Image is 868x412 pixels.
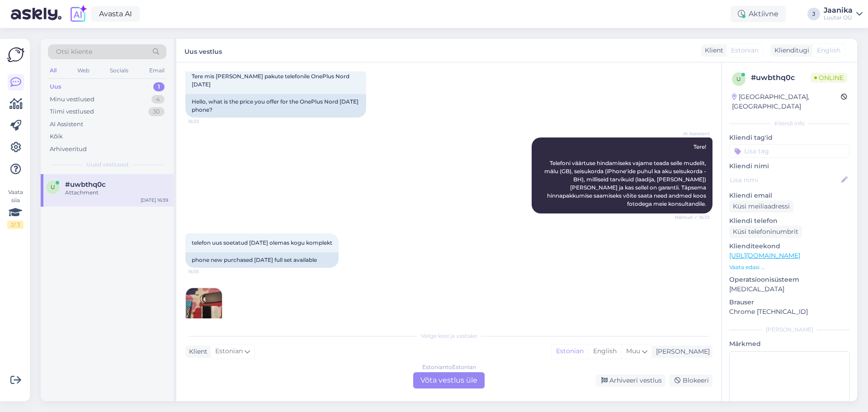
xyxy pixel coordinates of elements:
span: Uued vestlused [86,161,128,169]
div: Estonian [552,345,588,358]
div: # uwbthq0c [751,72,811,83]
span: #uwbthq0c [65,180,106,189]
span: Estonian [731,46,759,55]
label: Uus vestlus [184,44,222,57]
div: [PERSON_NAME] [729,326,850,334]
span: Nähtud ✓ 16:33 [675,214,710,221]
div: Küsi meiliaadressi [729,200,793,213]
p: Klienditeekond [729,242,850,251]
div: Arhiveeritud [50,145,87,154]
span: telefon uus soetatud [DATE] olemas kogu komplekt [192,239,332,246]
div: 2 / 3 [7,221,24,229]
div: Aktiivne [731,6,786,22]
div: Võta vestlus üle [413,372,485,388]
input: Lisa tag [729,144,850,158]
div: Luutar OÜ [824,14,853,21]
span: Otsi kliente [56,47,92,57]
div: AI Assistent [50,120,83,129]
p: Brauser [729,298,850,307]
div: 1 [153,82,165,91]
div: Kliendi info [729,119,850,128]
span: Tere mis [PERSON_NAME] pakute telefonile OnePlus Nord [DATE] [192,73,351,88]
div: Valige keel ja vastake [185,332,712,340]
div: J [807,8,820,20]
p: Kliendi telefon [729,216,850,226]
img: explore-ai [69,5,88,24]
div: Tiimi vestlused [50,107,94,116]
div: phone new purchased [DATE] full set available [185,252,339,268]
p: Operatsioonisüsteem [729,275,850,284]
p: Kliendi nimi [729,161,850,171]
div: Uus [50,82,61,91]
div: English [588,345,621,358]
span: Estonian [215,346,243,356]
p: Chrome [TECHNICAL_ID] [729,307,850,317]
span: Muu [626,347,640,355]
p: Kliendi email [729,191,850,200]
span: 16:35 [188,268,222,275]
div: [DATE] 16:39 [141,197,168,204]
div: All [48,65,58,76]
div: Web [75,65,91,76]
div: Arhiveeri vestlus [596,374,665,387]
div: Jaanika [824,7,853,14]
div: Küsi telefoninumbrit [729,226,802,238]
p: Vaata edasi ... [729,263,850,271]
div: Klienditugi [771,46,809,55]
div: Blokeeri [669,374,712,387]
a: JaanikaLuutar OÜ [824,7,863,21]
img: Attachment [186,288,222,324]
img: Askly Logo [7,46,24,63]
a: [URL][DOMAIN_NAME] [729,251,800,260]
div: Socials [108,65,130,76]
div: Klient [185,347,208,356]
div: Hello, what is the price you offer for the OnePlus Nord [DATE] phone? [185,94,366,118]
div: [PERSON_NAME] [652,347,710,356]
p: Kliendi tag'id [729,133,850,142]
a: Avasta AI [91,6,140,22]
div: Minu vestlused [50,95,94,104]
div: [GEOGRAPHIC_DATA], [GEOGRAPHIC_DATA] [732,92,841,111]
div: Email [147,65,166,76]
p: [MEDICAL_DATA] [729,284,850,294]
p: Märkmed [729,339,850,349]
span: Online [811,73,847,83]
input: Lisa nimi [730,175,840,185]
div: Vaata siia [7,188,24,229]
div: Attachment [65,189,168,197]
div: Estonian to Estonian [422,363,476,371]
span: u [736,76,741,82]
span: English [817,46,840,55]
div: Klient [701,46,723,55]
span: 16:33 [188,118,222,125]
div: 30 [148,107,165,116]
span: AI Assistent [676,130,710,137]
span: u [51,184,55,190]
div: 4 [151,95,165,104]
div: Kõik [50,132,63,141]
